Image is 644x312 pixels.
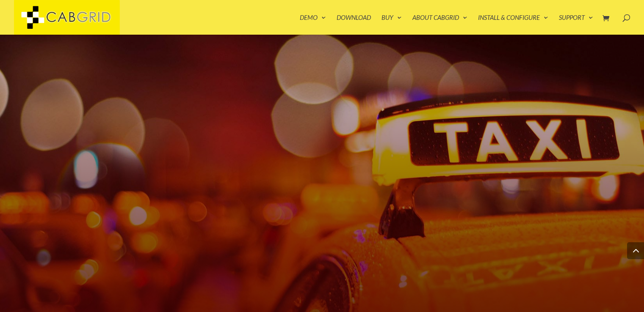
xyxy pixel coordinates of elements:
[381,14,402,35] a: Buy
[478,14,548,35] a: Install & Configure
[559,14,593,35] a: Support
[412,14,467,35] a: About CabGrid
[300,14,326,35] a: Demo
[14,12,120,21] a: CabGrid Taxi Plugin
[337,14,371,35] a: Download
